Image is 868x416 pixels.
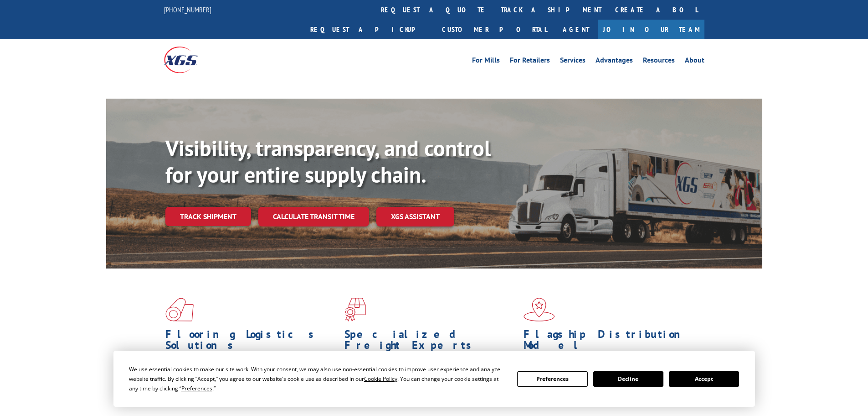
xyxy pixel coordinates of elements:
[113,351,755,407] div: Cookie Consent Prompt
[129,364,506,393] div: We use essential cookies to make our site work. With your consent, we may also use non-essential ...
[376,207,454,226] a: XGS ASSISTANT
[344,329,517,355] h1: Specialized Freight Experts
[472,57,500,67] a: For Mills
[165,329,338,355] h1: Flooring Logistics Solutions
[510,57,550,67] a: For Retailers
[560,57,586,67] a: Services
[596,57,633,67] a: Advantages
[165,134,491,189] b: Visibility, transparency, and control for your entire supply chain.
[643,57,675,67] a: Resources
[258,207,369,226] a: Calculate transit time
[524,298,555,321] img: xgs-icon-flagship-distribution-model-red
[524,329,696,355] h1: Flagship Distribution Model
[165,298,194,321] img: xgs-icon-total-supply-chain-intelligence-red
[669,371,739,387] button: Accept
[344,298,366,321] img: xgs-icon-focused-on-flooring-red
[435,20,554,39] a: Customer Portal
[165,207,251,226] a: Track shipment
[517,371,587,387] button: Preferences
[554,20,598,39] a: Agent
[593,371,663,387] button: Decline
[181,384,212,392] span: Preferences
[164,5,211,14] a: [PHONE_NUMBER]
[303,20,435,39] a: Request a pickup
[364,375,397,383] span: Cookie Policy
[685,57,704,67] a: About
[598,20,704,39] a: Join Our Team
